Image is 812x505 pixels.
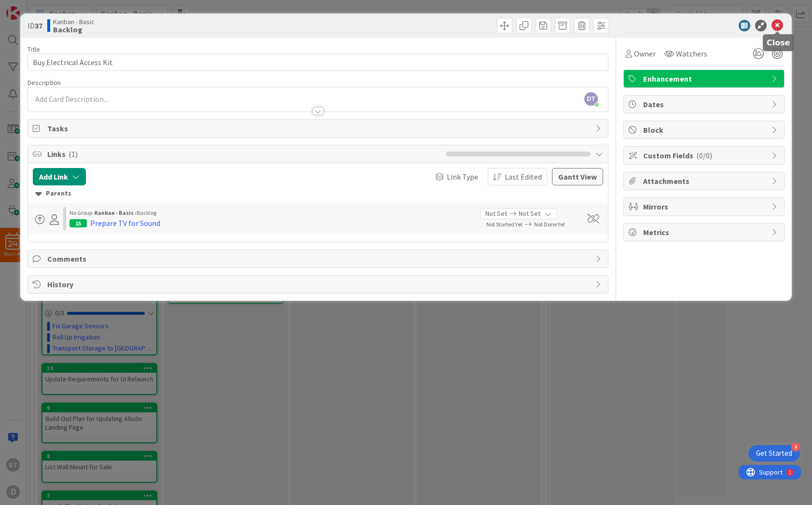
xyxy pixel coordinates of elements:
[69,219,87,227] div: 15
[69,209,95,216] span: No Group ›
[28,45,40,54] label: Title
[47,123,591,134] span: Tasks
[33,168,86,185] button: Add Link
[643,124,767,136] span: Block
[90,217,160,229] div: Prepare TV for Sound
[47,148,441,160] span: Links
[486,221,523,228] span: Not Started Yet
[28,78,61,87] span: Description
[137,209,156,216] span: Backlog
[485,209,507,219] span: Not Set
[53,18,95,26] span: Kanban - Basic
[28,54,608,71] input: type card name here...
[643,201,767,212] span: Mirrors
[634,48,656,59] span: Owner
[488,168,547,185] button: Last Edited
[95,209,137,216] b: Kanban - Basic ›
[584,92,598,106] span: DT
[643,150,767,161] span: Custom Fields
[69,149,78,159] span: ( 1 )
[748,445,800,462] div: Open Get Started checklist, remaining modules: 4
[643,226,767,238] span: Metrics
[643,73,767,84] span: Enhancement
[505,171,542,182] span: Last Edited
[47,253,591,265] span: Comments
[447,171,478,182] span: Link Type
[643,98,767,110] span: Dates
[47,279,591,290] span: History
[35,21,42,30] b: 37
[676,48,707,59] span: Watchers
[696,151,712,160] span: ( 0/0 )
[519,209,540,219] span: Not Set
[791,443,800,451] div: 4
[28,20,42,31] span: ID
[20,1,44,13] span: Support
[50,4,53,12] div: 1
[767,38,790,47] h5: Close
[552,168,603,185] button: Gantt View
[534,221,565,228] span: Not Done Yet
[756,449,792,458] div: Get Started
[35,188,601,199] div: Parents
[53,26,95,33] b: Backlog
[643,175,767,187] span: Attachments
